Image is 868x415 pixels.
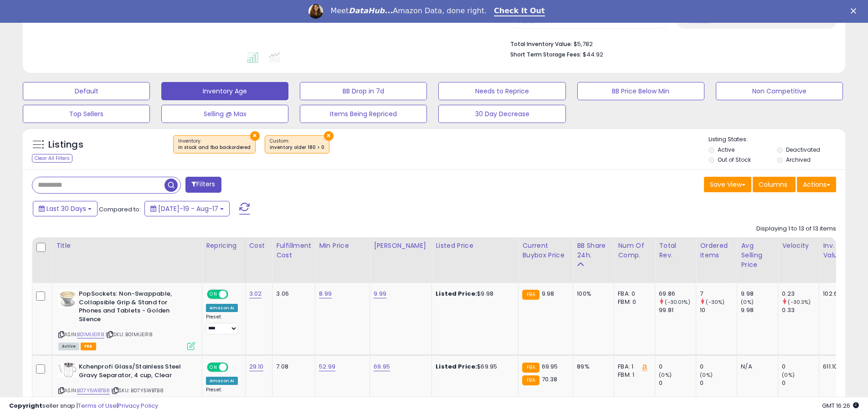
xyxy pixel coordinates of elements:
[81,343,96,350] span: FBA
[618,290,648,298] div: FBA: 0
[249,362,264,371] a: 29.10
[788,298,811,306] small: (-30.3%)
[823,363,845,371] div: 611.10
[206,314,238,334] div: Preset:
[704,177,751,192] button: Save View
[782,306,819,314] div: 0.33
[577,363,607,371] div: 89%
[542,362,558,371] span: 69.95
[308,4,323,19] img: Profile image for Georgie
[522,375,539,385] small: FBA
[510,38,829,49] li: $5,782
[542,289,555,298] span: 9.98
[58,290,77,308] img: 51I5UpVcLGL._SL40_.jpg
[618,371,648,379] div: FBM: 1
[227,364,241,371] span: OFF
[542,375,558,384] span: 70.38
[276,241,311,260] div: Fulfillment Cost
[659,306,696,314] div: 99.81
[438,82,565,100] button: Needs to Reprice
[118,401,158,410] a: Privacy Policy
[438,105,565,123] button: 30 Day Decrease
[700,371,713,379] small: (0%)
[659,363,696,371] div: 0
[618,298,648,306] div: FBM: 0
[374,241,428,251] div: [PERSON_NAME]
[227,291,241,298] span: OFF
[618,363,648,371] div: FBA: 1
[823,241,848,260] div: Inv. value
[58,343,79,350] span: All listings currently available for purchase on Amazon
[522,241,569,260] div: Current Buybox Price
[250,131,260,141] button: ×
[583,50,603,59] span: $44.92
[822,401,859,410] span: 2025-09-17 16:26 GMT
[77,331,104,338] a: B01MUEI118
[823,290,845,298] div: 102.68
[58,290,195,349] div: ASIN:
[300,82,427,100] button: BB Drop in 7d
[208,291,219,298] span: ON
[206,387,238,407] div: Preset:
[436,363,511,371] div: $69.95
[249,289,262,298] a: 3.02
[741,363,771,371] div: N/A
[374,362,390,371] a: 69.95
[718,146,734,154] label: Active
[522,363,539,373] small: FBA
[741,290,778,298] div: 9.98
[577,241,610,260] div: BB Share 24h.
[782,241,815,251] div: Velocity
[206,304,238,312] div: Amazon AI
[144,201,230,216] button: [DATE]-19 - Aug-17
[111,387,164,394] span: | SKU: B07Y5WBTB8
[319,241,366,251] div: Min Price
[330,6,487,15] div: Meet Amazon Data, done right.
[324,131,334,141] button: ×
[79,363,190,382] b: Kchenprofi Glass/Stainless Steel Gravy Separator, 4 cup, Clear
[510,40,572,48] b: Total Inventory Value:
[782,371,795,379] small: (0%)
[659,290,696,298] div: 69.86
[270,144,324,151] div: inventory older 180 > 0
[753,177,796,192] button: Columns
[700,306,737,314] div: 10
[79,290,190,326] b: PopSockets: Non-Swappable, Collapsible Grip & Stand for Phones and Tablets - Golden Silence
[522,290,539,300] small: FBA
[208,364,219,371] span: ON
[56,241,198,251] div: Title
[700,241,733,260] div: Ordered Items
[786,146,820,154] label: Deactivated
[436,362,477,371] b: Listed Price:
[709,135,845,144] p: Listing States:
[718,156,751,164] label: Out of Stock
[9,401,42,410] strong: Copyright
[374,289,386,298] a: 9.99
[716,82,843,100] button: Non Competitive
[206,241,241,251] div: Repricing
[700,363,737,371] div: 0
[276,290,308,298] div: 3.06
[741,306,778,314] div: 9.98
[48,138,83,151] h5: Listings
[349,6,393,15] i: DataHub...
[618,241,651,260] div: Num of Comp.
[436,241,514,251] div: Listed Price
[786,156,811,164] label: Archived
[659,371,672,379] small: (0%)
[741,241,774,270] div: Avg Selling Price
[58,363,77,377] img: 41MryH9uL2L._SL40_.jpg
[782,379,819,387] div: 0
[206,377,238,385] div: Amazon AI
[9,402,158,410] div: seller snap | |
[77,387,110,395] a: B07Y5WBTB8
[756,225,836,233] div: Displaying 1 to 13 of 13 items
[659,379,696,387] div: 0
[797,177,836,192] button: Actions
[32,154,72,163] div: Clear All Filters
[158,204,218,213] span: [DATE]-19 - Aug-17
[300,105,427,123] button: Items Being Repriced
[319,289,332,298] a: 8.99
[436,289,477,298] b: Listed Price:
[46,204,86,213] span: Last 30 Days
